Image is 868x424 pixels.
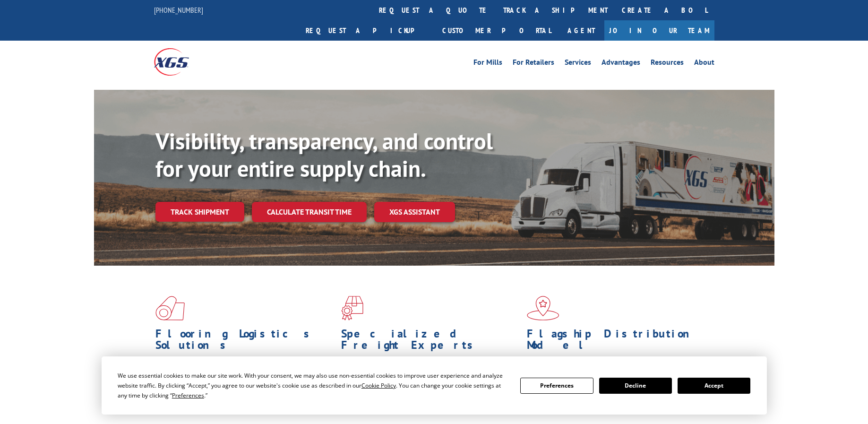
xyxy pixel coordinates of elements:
span: Preferences [172,391,204,399]
a: About [694,59,714,69]
a: Request a pickup [299,20,435,41]
button: Decline [599,378,672,394]
div: We use essential cookies to make our site work. With your consent, we may also use non-essential ... [118,371,509,400]
a: Track shipment [155,202,244,222]
span: Cookie Policy [361,381,396,389]
a: Customer Portal [435,20,558,41]
a: [PHONE_NUMBER] [154,5,203,15]
button: Accept [678,378,750,394]
h1: Flagship Distribution Model [527,328,705,355]
a: Services [565,59,591,69]
button: Preferences [520,378,593,394]
div: Cookie Consent Prompt [102,356,767,415]
span: Our agile distribution network gives you nationwide inventory management on demand. [527,355,701,378]
h1: Flooring Logistics Solutions [155,328,334,355]
a: XGS ASSISTANT [374,202,455,222]
a: Advantages [602,59,640,69]
h1: Specialized Freight Experts [341,328,520,355]
img: xgs-icon-flagship-distribution-model-red [527,296,559,320]
a: For Mills [473,59,502,69]
a: Join Our Team [604,20,714,41]
a: Calculate transit time [252,202,367,222]
b: Visibility, transparency, and control for your entire supply chain. [155,126,493,183]
p: From overlength loads to delicate cargo, our experienced staff knows the best way to move your fr... [341,355,520,398]
img: xgs-icon-total-supply-chain-intelligence-red [155,296,185,320]
a: Resources [651,59,684,69]
a: For Retailers [513,59,554,69]
span: As an industry carrier of choice, XGS has brought innovation and dedication to flooring logistics... [155,355,334,389]
a: Agent [558,20,604,41]
img: xgs-icon-focused-on-flooring-red [341,296,363,320]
